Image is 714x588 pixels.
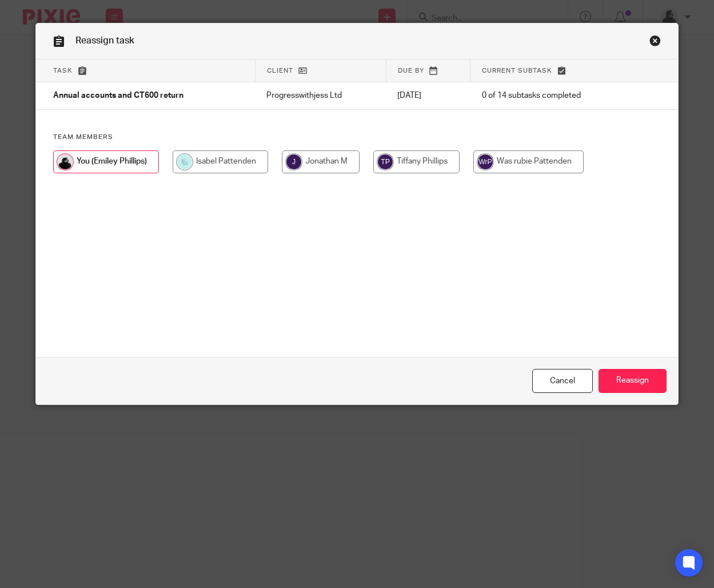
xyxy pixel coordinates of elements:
span: Due by [398,67,424,74]
h4: Team members [53,133,660,142]
input: Reassign [599,369,667,394]
span: Client [267,67,293,74]
a: Close this dialog window [532,369,593,394]
p: [DATE] [397,90,459,101]
span: Reassign task [75,36,134,45]
a: Close this dialog window [649,35,661,50]
td: 0 of 14 subtasks completed [470,82,632,110]
span: Annual accounts and CT600 return [53,92,184,100]
span: Current subtask [482,67,552,74]
p: Progresswithjess Ltd [266,90,374,101]
span: Task [53,67,73,74]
